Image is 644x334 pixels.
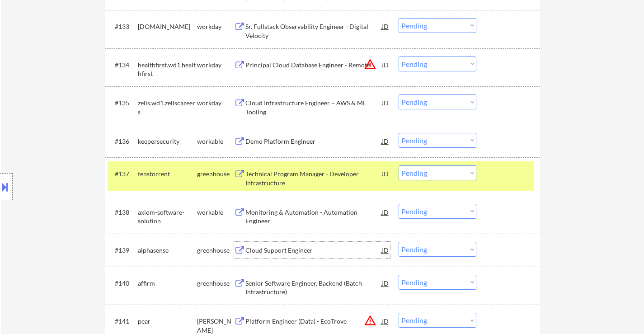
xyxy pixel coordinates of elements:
[245,137,382,146] div: Demo Platform Engineer
[381,313,390,329] div: JD
[138,99,197,116] div: zelis.wd1.zeliscareers
[138,61,197,78] div: healthfirst.wd1.healthfirst
[197,169,234,179] div: greenhouse
[364,58,376,71] button: warning_amber
[115,22,131,31] div: #133
[245,99,382,116] div: Cloud Infrastructure Engineer – AWS & ML Tooling
[197,99,234,108] div: workday
[138,279,197,288] div: affirm
[138,208,197,226] div: axiom-software-solution
[115,317,131,326] div: #141
[197,246,234,255] div: greenhouse
[245,246,382,255] div: Cloud Support Engineer
[364,314,376,327] button: warning_amber
[381,204,390,220] div: JD
[381,275,390,291] div: JD
[197,208,234,217] div: workable
[245,208,382,226] div: Monitoring & Automation - Automation Engineer
[381,165,390,182] div: JD
[381,56,390,73] div: JD
[245,169,382,187] div: Technical Program Manager - Developer Infrastructure
[138,137,197,146] div: keepersecurity
[138,246,197,255] div: alphasense
[381,242,390,258] div: JD
[245,61,382,70] div: Principal Cloud Database Engineer - Remote
[245,317,382,326] div: Platform Engineer (Data) - EcoTrove
[138,317,197,326] div: pear
[138,22,197,31] div: [DOMAIN_NAME]
[381,18,390,34] div: JD
[381,94,390,111] div: JD
[138,169,197,179] div: tenstorrent
[197,22,234,31] div: workday
[197,137,234,146] div: workable
[381,133,390,149] div: JD
[245,279,382,296] div: Senior Software Engineer, Backend (Batch Infrastructure)
[197,61,234,70] div: workday
[197,279,234,288] div: greenhouse
[245,22,382,40] div: Sr. Fullstack Observability Engineer - Digital Velocity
